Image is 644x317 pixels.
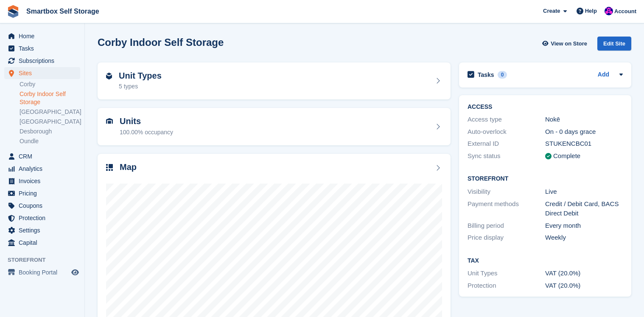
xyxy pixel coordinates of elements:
div: VAT (20.0%) [545,281,623,291]
span: Protection [19,212,70,224]
img: unit-icn-7be61d7bf1b0ce9d3e12c5938cc71ed9869f7b940bace4675aadf7bd6d80202e.svg [106,118,113,124]
div: Auto-overlock [468,127,545,137]
a: menu [4,187,80,199]
div: Edit Site [597,37,631,51]
a: Smartbox Self Storage [23,4,103,18]
div: 5 types [119,82,162,91]
h2: ACCESS [468,104,623,110]
div: Protection [468,281,545,291]
img: stora-icon-8386f47178a22dfd0bd8f6a31ec36ba5ce8667c1dd55bd0f319d3a0aa187defe.svg [7,5,20,18]
a: menu [4,212,80,224]
a: menu [4,200,80,212]
a: [GEOGRAPHIC_DATA] [20,118,80,126]
a: menu [4,67,80,79]
a: Desborough [20,127,80,136]
a: menu [4,224,80,236]
span: Settings [19,224,70,236]
h2: Map [120,162,137,172]
h2: Storefront [468,175,623,182]
a: menu [4,42,80,54]
a: Preview store [70,267,80,277]
span: CRM [19,150,70,162]
span: Invoices [19,175,70,187]
span: View on Store [551,40,587,48]
div: Price display [468,233,545,243]
span: Create [543,7,560,15]
div: VAT (20.0%) [545,269,623,278]
div: Unit Types [468,269,545,278]
div: Complete [553,151,580,161]
a: View on Store [541,37,591,51]
span: Account [614,7,636,16]
div: Visibility [468,187,545,197]
div: Sync status [468,151,545,161]
span: Tasks [19,42,70,54]
span: Storefront [8,256,84,264]
div: Weekly [545,233,623,243]
h2: Units [120,116,173,126]
span: Subscriptions [19,55,70,67]
div: Live [545,187,623,197]
div: 100.00% occupancy [120,128,173,137]
a: Units 100.00% occupancy [98,108,451,145]
a: menu [4,30,80,42]
a: menu [4,150,80,162]
a: Edit Site [597,37,631,54]
div: Payment methods [468,199,545,218]
span: Capital [19,237,70,249]
h2: Tasks [478,71,494,79]
div: 0 [498,71,507,79]
a: [GEOGRAPHIC_DATA] [20,108,80,116]
a: Unit Types 5 types [98,62,451,100]
img: unit-type-icn-2b2737a686de81e16bb02015468b77c625bbabd49415b5ef34ead5e3b44a266d.svg [106,73,112,79]
div: Credit / Debit Card, BACS Direct Debit [545,199,623,218]
div: Access type [468,115,545,125]
a: menu [4,266,80,278]
a: Add [598,70,609,80]
div: On - 0 days grace [545,127,623,137]
div: Every month [545,221,623,231]
img: map-icn-33ee37083ee616e46c38cad1a60f524a97daa1e2b2c8c0bc3eb3415660979fc1.svg [106,164,113,171]
a: menu [4,163,80,175]
span: Coupons [19,200,70,212]
a: Corby [20,80,80,88]
span: Help [585,7,597,15]
a: Oundle [20,137,80,145]
span: Sites [19,67,70,79]
a: menu [4,55,80,67]
h2: Corby Indoor Self Storage [98,37,224,48]
span: Home [19,30,70,42]
div: STUKENCBC01 [545,139,623,149]
div: Billing period [468,221,545,231]
h2: Tax [468,258,623,264]
span: Analytics [19,163,70,175]
a: menu [4,175,80,187]
a: Corby Indoor Self Storage [20,90,80,106]
img: Sam Austin [605,7,613,15]
div: External ID [468,139,545,149]
a: menu [4,237,80,249]
span: Pricing [19,187,70,199]
h2: Unit Types [119,71,162,81]
div: Nokē [545,115,623,125]
span: Booking Portal [19,266,70,278]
